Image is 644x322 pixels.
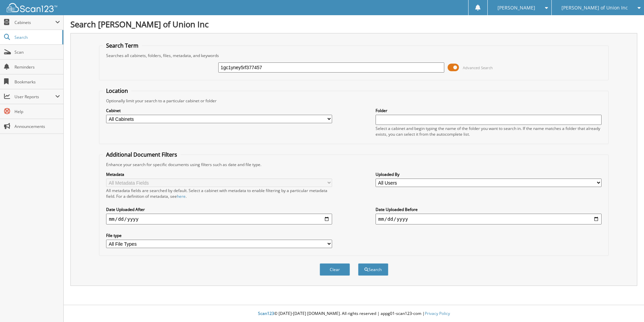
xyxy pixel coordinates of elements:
[14,79,60,85] span: Bookmarks
[64,305,644,322] div: © [DATE]-[DATE] [DOMAIN_NAME]. All rights reserved | appg01-scan123-com |
[376,214,602,224] input: end
[358,263,388,276] button: Search
[425,311,450,316] a: Privacy Policy
[106,207,332,212] label: Date Uploaded After
[103,151,181,158] legend: Additional Document Filters
[610,290,644,322] iframe: Chat Widget
[497,6,535,10] span: [PERSON_NAME]
[106,108,332,113] label: Cabinet
[103,98,605,104] div: Optionally limit your search to a particular cabinet or folder
[103,162,605,167] div: Enhance your search for specific documents using filters such as date and file type.
[177,193,186,199] a: here
[463,65,493,70] span: Advanced Search
[320,263,350,276] button: Clear
[561,6,628,10] span: [PERSON_NAME] of Union Inc
[376,108,602,113] label: Folder
[106,188,332,199] div: All metadata fields are searched by default. Select a cabinet with metadata to enable filtering b...
[376,207,602,212] label: Date Uploaded Before
[14,34,59,40] span: Search
[70,19,637,30] h1: Search [PERSON_NAME] of Union Inc
[103,42,142,49] legend: Search Term
[106,214,332,224] input: start
[14,20,55,25] span: Cabinets
[103,87,131,95] legend: Location
[14,94,55,100] span: User Reports
[7,3,57,12] img: scan123-logo-white.svg
[103,53,605,58] div: Searches all cabinets, folders, files, metadata, and keywords
[14,124,60,129] span: Announcements
[376,126,602,137] div: Select a cabinet and begin typing the name of the folder you want to search in. If the name match...
[258,311,274,316] span: Scan123
[14,49,60,55] span: Scan
[14,109,60,114] span: Help
[14,64,60,70] span: Reminders
[376,171,602,177] label: Uploaded By
[106,171,332,177] label: Metadata
[106,233,332,238] label: File type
